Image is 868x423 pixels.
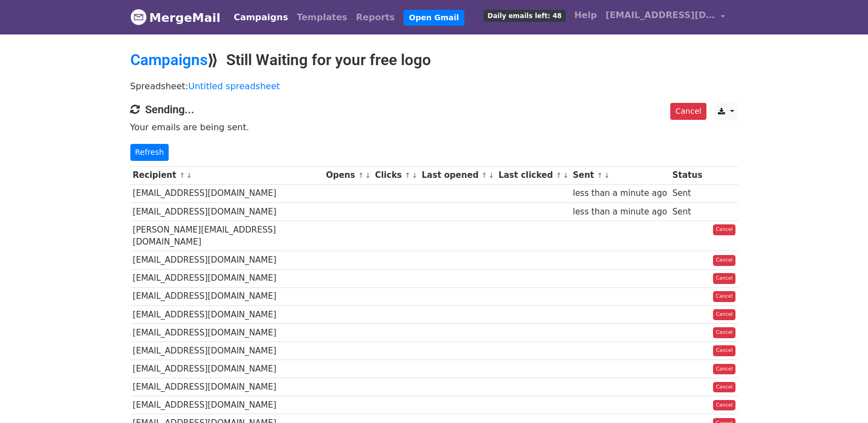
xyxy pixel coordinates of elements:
th: Status [670,166,705,184]
th: Clicks [372,166,419,184]
a: Cancel [713,273,735,284]
th: Last clicked [496,166,570,184]
a: [EMAIL_ADDRESS][DOMAIN_NAME] [601,4,729,30]
a: Open Gmail [404,10,464,26]
a: Reports [352,7,399,28]
th: Recipient [130,166,324,184]
a: ↓ [186,171,192,179]
a: ↓ [412,171,418,179]
th: Opens [323,166,372,184]
td: [EMAIL_ADDRESS][DOMAIN_NAME] [130,378,324,396]
a: Daily emails left: 48 [479,4,570,26]
td: [PERSON_NAME][EMAIL_ADDRESS][DOMAIN_NAME] [130,221,324,251]
th: Sent [570,166,670,184]
a: Campaigns [130,51,208,69]
a: ↑ [556,171,562,179]
td: [EMAIL_ADDRESS][DOMAIN_NAME] [130,184,324,202]
a: ↓ [604,171,610,179]
a: Help [570,4,601,26]
td: [EMAIL_ADDRESS][DOMAIN_NAME] [130,305,324,323]
img: MergeMail logo [130,9,147,25]
a: Cancel [713,291,735,302]
a: Cancel [713,224,735,235]
td: [EMAIL_ADDRESS][DOMAIN_NAME] [130,341,324,360]
a: Cancel [713,309,735,320]
td: [EMAIL_ADDRESS][DOMAIN_NAME] [130,323,324,341]
a: Cancel [713,364,735,375]
a: Campaigns [229,7,292,28]
a: ↓ [563,171,569,179]
a: Cancel [713,400,735,411]
h2: ⟫ Still Waiting for your free logo [130,51,738,69]
p: Your emails are being sent. [130,121,738,133]
td: [EMAIL_ADDRESS][DOMAIN_NAME] [130,251,324,269]
a: Untitled spreadsheet [188,81,280,91]
td: Sent [670,184,705,202]
td: Sent [670,202,705,221]
div: less than a minute ago [573,206,667,218]
a: Cancel [713,345,735,356]
a: Cancel [713,327,735,338]
a: MergeMail [130,6,221,29]
a: ↑ [405,171,411,179]
iframe: Chat Widget [813,370,868,423]
th: Last opened [419,166,496,184]
a: Cancel [670,103,706,120]
a: ↑ [358,171,364,179]
span: [EMAIL_ADDRESS][DOMAIN_NAME] [606,9,715,22]
a: Templates [292,7,352,28]
td: [EMAIL_ADDRESS][DOMAIN_NAME] [130,396,324,414]
td: [EMAIL_ADDRESS][DOMAIN_NAME] [130,287,324,305]
h4: Sending... [130,103,738,116]
a: ↓ [488,171,495,179]
a: Refresh [130,144,169,161]
a: Cancel [713,382,735,393]
a: ↑ [481,171,487,179]
a: ↓ [365,171,371,179]
td: [EMAIL_ADDRESS][DOMAIN_NAME] [130,202,324,221]
a: ↑ [179,171,185,179]
td: [EMAIL_ADDRESS][DOMAIN_NAME] [130,360,324,378]
div: less than a minute ago [573,187,667,200]
a: Cancel [713,255,735,266]
p: Spreadsheet: [130,80,738,92]
span: Daily emails left: 48 [484,10,565,22]
td: [EMAIL_ADDRESS][DOMAIN_NAME] [130,269,324,287]
a: ↑ [597,171,603,179]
